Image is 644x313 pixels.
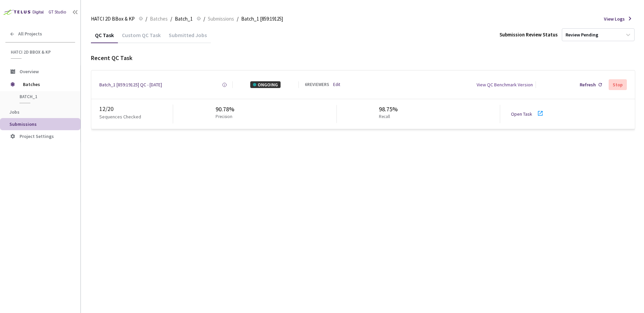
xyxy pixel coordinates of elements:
div: Custom QC Task [118,32,165,43]
p: Sequences Checked [99,113,141,120]
span: Batch_1 [20,94,69,99]
span: Project Settings [20,133,54,139]
div: GT Studio [49,9,66,16]
a: Edit [333,82,340,88]
span: Submissions [9,121,37,127]
a: Batches [149,15,169,22]
span: Batch_1 [859:19125] [241,15,283,23]
div: 6 REVIEWERS [305,82,329,88]
span: Submissions [208,15,234,23]
span: Batch_1 [175,15,193,23]
span: Overview [20,68,39,75]
span: Batches [150,15,168,23]
div: Stop [613,82,623,87]
div: 90.78% [216,105,235,114]
div: Submitted Jobs [165,32,211,43]
a: Open Task [511,111,532,117]
p: Precision [216,114,232,120]
a: Batch_1 [859:19125] QC - [DATE] [99,81,162,88]
div: 98.75% [379,105,398,114]
li: / [203,15,205,23]
a: Submissions [206,15,235,22]
div: Refresh [580,81,596,88]
li: / [170,15,172,23]
div: Recent QC Task [91,54,635,62]
li: / [237,15,238,23]
div: View QC Benchmark Version [477,81,533,88]
div: 12 / 20 [99,105,173,113]
span: HATCI 2D BBox & KP [11,49,71,55]
div: QC Task [91,32,118,43]
span: HATCI 2D BBox & KP [91,15,135,23]
span: View Logs [604,16,625,22]
span: Batches [23,78,69,91]
span: Jobs [9,109,20,115]
span: All Projects [18,31,42,37]
p: Recall [379,114,395,120]
div: Submission Review Status [500,31,558,38]
div: Review Pending [566,32,598,38]
div: ONGOING [250,81,281,88]
li: / [146,15,147,23]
